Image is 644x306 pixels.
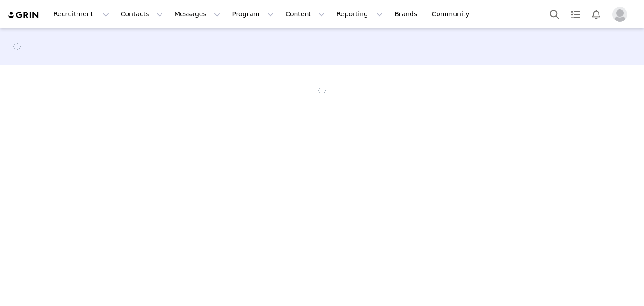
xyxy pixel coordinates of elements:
[586,4,606,25] button: Notifications
[612,7,627,22] img: placeholder-profile.jpg
[48,4,115,25] button: Recruitment
[7,11,40,19] img: grin logo
[226,4,279,25] button: Program
[607,7,637,22] button: Profile
[169,4,226,25] button: Messages
[426,4,479,25] a: Community
[280,4,330,25] button: Content
[389,4,425,25] a: Brands
[115,4,168,25] button: Contacts
[544,4,565,25] button: Search
[331,4,388,25] button: Reporting
[565,4,586,25] a: Tasks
